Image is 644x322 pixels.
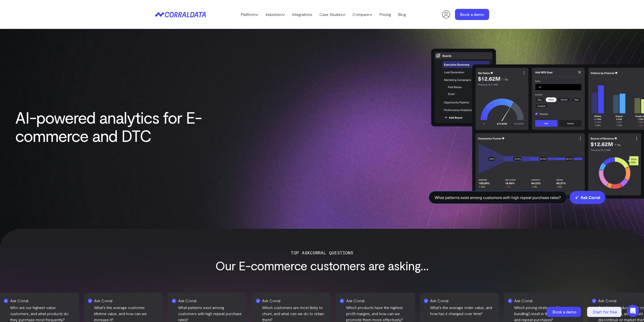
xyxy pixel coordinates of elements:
h4: Ask Corral [259,298,323,304]
div: Open Intercom Messenger [627,305,639,317]
span: Book a demo [552,309,576,314]
h4: Ask Corral [511,298,575,304]
h1: AI-powered analytics for E-commerce and DTC [15,108,213,145]
a: Book a demo [547,307,582,317]
a: Industries [262,11,288,18]
a: Compare [349,11,376,18]
p: Top AskCorral Questions [158,249,487,256]
a: Platform [237,11,262,18]
h3: Our E-commerce customers are asking... [158,259,487,272]
a: Start for free [587,307,622,317]
h4: Ask Corral [343,298,407,304]
span: Start for free [593,309,617,314]
h4: Ask Corral [7,298,71,304]
h4: Ask Corral [91,298,155,304]
h4: Ask Corral [427,298,491,304]
p: What’s the average order value, and how has it changed over time? [427,305,491,317]
a: Integrations [288,11,316,18]
a: Pricing [376,11,394,18]
a: Blog [394,11,409,18]
a: Case Studies [316,11,349,18]
h4: Ask Corral [175,298,239,304]
a: Book a demo [455,9,489,20]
